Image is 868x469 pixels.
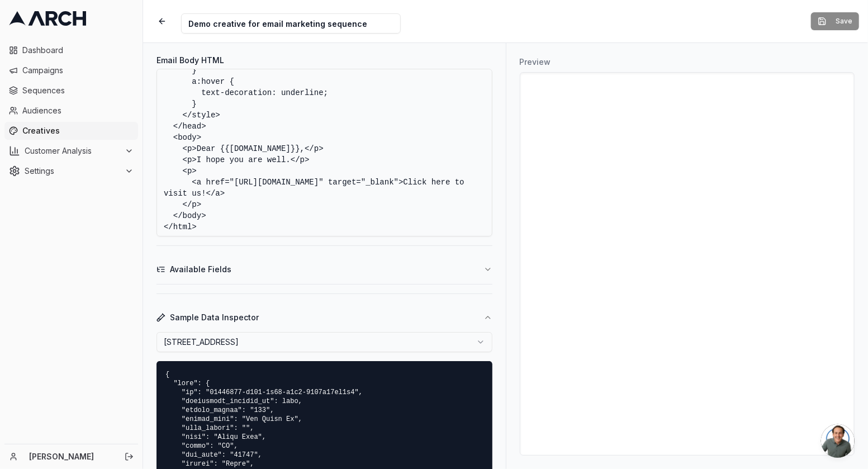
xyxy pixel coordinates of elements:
textarea: <!DOCTYPE html> <html> <head> <meta charset="UTF-8" /> <title>Email</title> <style> body { font-f... [156,69,492,236]
a: [PERSON_NAME] [29,451,112,462]
button: Customer Analysis [4,142,138,160]
span: Audiences [22,105,134,116]
button: Settings [4,162,138,180]
h3: Preview [520,56,855,68]
a: Creatives [4,122,138,140]
a: Sequences [4,82,138,100]
a: Dashboard [4,41,138,59]
span: Available Fields [170,264,231,275]
span: Creatives [22,125,134,136]
a: Open chat [821,424,855,458]
label: Email Body HTML [156,56,492,64]
button: Available Fields [156,255,492,284]
span: Settings [25,165,120,177]
span: Sequences [22,85,134,96]
button: Log out [121,449,137,465]
iframe: Preview for Demo creative for email marketing sequence [520,73,855,455]
a: Campaigns [4,61,138,79]
span: Customer Analysis [25,145,120,157]
span: Dashboard [22,45,134,56]
button: Sample Data Inspector [156,303,492,332]
a: Audiences [4,102,138,120]
span: Campaigns [22,65,134,76]
span: Sample Data Inspector [170,312,259,323]
input: Internal Creative Name [181,13,401,34]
